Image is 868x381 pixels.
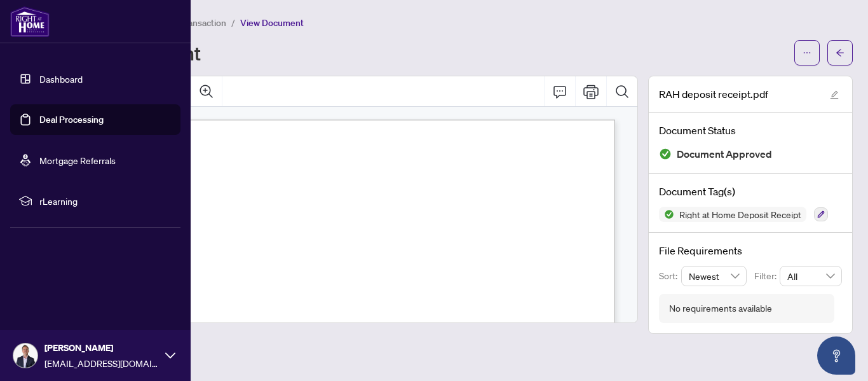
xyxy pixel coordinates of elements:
[817,336,855,375] button: Open asap
[677,146,772,163] span: Document Approved
[659,123,842,138] h4: Document Status
[836,48,844,57] span: arrow-left
[787,267,834,286] span: All
[39,73,83,85] a: Dashboard
[830,90,839,99] span: edit
[669,301,772,315] div: No requirements available
[659,207,674,222] img: Status Icon
[10,6,50,37] img: logo
[240,17,304,29] span: View Document
[39,114,104,125] a: Deal Processing
[39,155,116,166] a: Mortgage Referrals
[44,356,159,370] span: [EMAIL_ADDRESS][DOMAIN_NAME]
[659,184,842,199] h4: Document Tag(s)
[659,148,672,160] img: Document Status
[13,343,37,368] img: Profile Icon
[659,269,681,283] p: Sort:
[44,341,159,355] span: [PERSON_NAME]
[803,48,811,57] span: ellipsis
[158,17,226,29] span: View Transaction
[689,267,740,286] span: Newest
[231,15,235,30] li: /
[674,210,806,219] span: Right at Home Deposit Receipt
[659,87,768,102] span: RAH deposit receipt.pdf
[659,243,842,258] h4: File Requirements
[754,269,780,283] p: Filter:
[39,194,172,208] span: rLearning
